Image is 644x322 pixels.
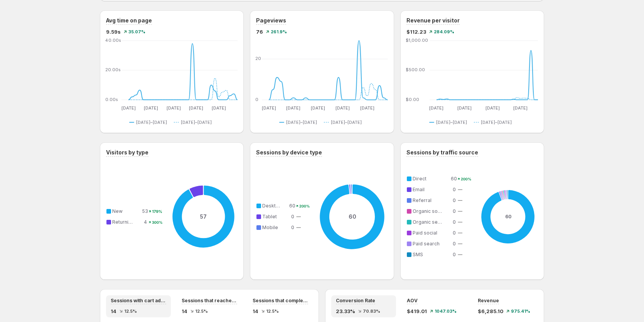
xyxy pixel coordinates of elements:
[429,118,470,127] button: [DATE]–[DATE]
[152,220,162,225] text: 300%
[129,118,170,127] button: [DATE]–[DATE]
[413,230,437,236] span: Paid social
[435,309,457,313] span: 1047.03%
[406,17,460,24] h3: Revenue per visitor
[453,197,456,203] span: 0
[152,209,162,214] text: 179%
[195,309,208,313] span: 12.5%
[182,307,187,315] span: 14
[360,105,374,111] text: [DATE]
[256,149,322,156] h3: Sessions by device type
[481,119,512,125] span: [DATE]–[DATE]
[311,105,325,111] text: [DATE]
[111,298,166,304] span: Sessions with cart additions
[453,241,456,247] span: 0
[167,105,181,111] text: [DATE]
[262,203,282,209] span: Desktop
[174,118,215,127] button: [DATE]–[DATE]
[289,203,295,209] span: 60
[453,208,456,214] span: 0
[407,307,427,315] span: $419.01
[485,105,499,111] text: [DATE]
[457,105,472,111] text: [DATE]
[363,309,380,313] span: 70.83%
[111,307,116,315] span: 14
[411,218,450,226] td: Organic search
[411,185,450,194] td: Email
[261,202,289,210] td: Desktop
[124,309,137,313] span: 12.5%
[429,105,443,111] text: [DATE]
[128,29,145,34] span: 35.07%
[253,307,258,315] span: 14
[279,118,320,127] button: [DATE]–[DATE]
[111,218,142,226] td: Returning
[182,298,237,304] span: Sessions that reached checkout
[181,119,212,125] span: [DATE]–[DATE]
[461,177,471,182] text: 200%
[453,230,456,236] span: 0
[411,196,450,205] td: Referral
[335,105,350,111] text: [DATE]
[434,29,454,34] span: 284.09%
[105,67,121,73] text: 20.00s
[255,56,261,61] text: 20
[261,223,289,232] td: Mobile
[413,208,445,214] span: Organic social
[106,28,121,36] span: 9.59s
[142,208,148,214] span: 53
[144,105,158,111] text: [DATE]
[411,240,450,248] td: Paid search
[266,309,279,313] span: 12.5%
[255,97,258,102] text: 0
[111,207,142,216] td: New
[287,105,301,111] text: [DATE]
[411,250,450,259] td: SMS
[291,224,294,230] span: 0
[324,118,365,127] button: [DATE]–[DATE]
[406,67,425,73] text: $500.00
[144,219,147,225] span: 4
[262,105,276,111] text: [DATE]
[413,241,440,247] span: Paid search
[105,97,118,102] text: 0.00s
[413,252,423,257] span: SMS
[406,97,419,102] text: $0.00
[511,309,530,313] span: 975.41%
[474,118,515,127] button: [DATE]–[DATE]
[413,219,448,225] span: Organic search
[256,28,263,36] span: 76
[106,149,148,156] h3: Visitors by type
[411,207,450,216] td: Organic social
[436,119,467,125] span: [DATE]–[DATE]
[478,307,503,315] span: $6,285.10
[406,28,426,36] span: $112.23
[411,175,450,183] td: Direct
[105,38,121,43] text: 40.00s
[453,219,456,225] span: 0
[286,119,317,125] span: [DATE]–[DATE]
[253,298,308,304] span: Sessions that completed checkout
[406,38,428,43] text: $1,000.00
[299,204,310,209] text: 200%
[112,208,123,214] span: New
[513,105,528,111] text: [DATE]
[256,17,286,24] h3: Pageviews
[413,176,427,182] span: Direct
[121,105,136,111] text: [DATE]
[453,252,456,257] span: 0
[406,149,478,156] h3: Sessions by traffic source
[262,224,278,230] span: Mobile
[189,105,203,111] text: [DATE]
[411,229,450,237] td: Paid social
[106,17,152,24] h3: Avg time on page
[478,298,499,304] span: Revenue
[413,187,425,192] span: Email
[271,29,287,34] span: 261.9%
[136,119,167,125] span: [DATE]–[DATE]
[453,187,456,192] span: 0
[212,105,226,111] text: [DATE]
[112,219,134,225] span: Returning
[291,214,294,219] span: 0
[407,298,418,304] span: AOV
